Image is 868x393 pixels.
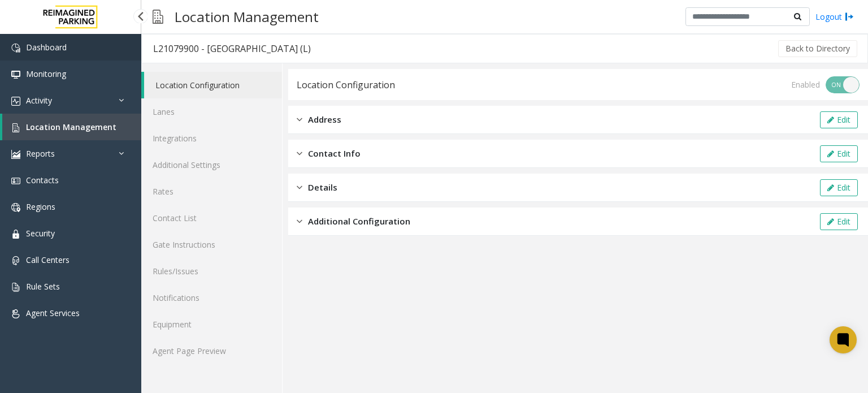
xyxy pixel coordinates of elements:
img: 'icon' [11,176,20,185]
a: Location Management [2,114,141,140]
span: Details [308,181,337,194]
span: Rule Sets [26,281,60,292]
span: Address [308,113,341,126]
img: 'icon' [11,97,20,106]
a: Equipment [141,311,282,338]
span: Activity [26,95,52,106]
div: Enabled [791,79,820,90]
span: Call Centers [26,254,70,265]
a: Lanes [141,98,282,125]
span: Monitoring [26,68,66,79]
a: Agent Page Preview [141,338,282,364]
img: closed [297,147,302,160]
h3: Location Management [169,3,324,31]
button: Edit [820,145,858,162]
img: 'icon' [11,230,20,239]
span: Location Management [26,122,116,132]
span: Contact Info [308,147,361,160]
img: 'icon' [11,44,20,53]
img: 'icon' [11,283,20,292]
a: Notifications [141,284,282,311]
button: Back to Directory [778,40,857,57]
span: Agent Services [26,308,80,318]
img: 'icon' [11,256,20,265]
span: Regions [26,201,55,212]
a: Additional Settings [141,152,282,178]
span: Dashboard [26,42,67,53]
img: 'icon' [11,309,20,318]
a: Logout [815,11,854,23]
a: Rules/Issues [141,258,282,284]
a: Integrations [141,125,282,152]
img: closed [297,113,302,126]
img: logout [845,11,854,23]
a: Contact List [141,205,282,231]
span: Contacts [26,175,59,185]
img: 'icon' [11,123,20,132]
img: 'icon' [11,203,20,212]
span: Reports [26,148,55,159]
button: Edit [820,213,858,230]
a: Rates [141,178,282,205]
span: Additional Configuration [308,215,410,228]
a: Gate Instructions [141,231,282,258]
img: closed [297,181,302,194]
img: 'icon' [11,150,20,159]
img: closed [297,215,302,228]
img: pageIcon [153,3,163,31]
div: L21079900 - [GEOGRAPHIC_DATA] (L) [153,41,311,56]
button: Edit [820,111,858,128]
span: Security [26,228,55,239]
a: Location Configuration [144,72,282,98]
button: Edit [820,179,858,196]
img: 'icon' [11,70,20,79]
div: Location Configuration [297,77,395,92]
